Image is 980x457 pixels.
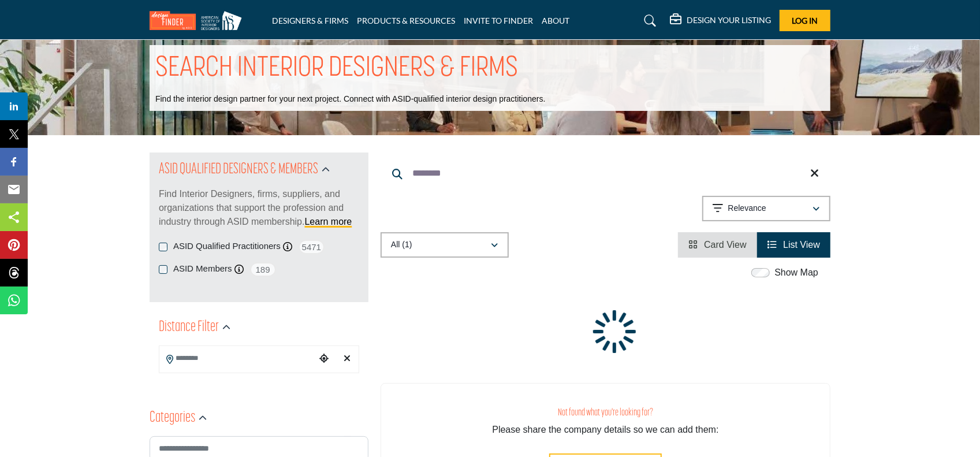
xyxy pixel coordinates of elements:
input: Search Location [159,347,315,370]
button: Relevance [702,196,830,221]
span: Please share the company details so we can add them: [492,425,718,434]
input: ASID Members checkbox [159,265,167,274]
div: DESIGN YOUR LISTING [670,14,771,28]
li: List View [757,232,830,258]
p: Find Interior Designers, firms, suppliers, and organizations that support the profession and indu... [159,187,359,229]
h2: Distance Filter [159,317,219,338]
a: INVITE TO FINDER [464,16,533,25]
span: Card View [704,240,747,250]
div: Choose your current location [315,347,333,371]
span: List View [783,240,820,250]
h1: SEARCH INTERIOR DESIGNERS & FIRMS [155,51,518,87]
div: Clear search location [338,347,356,371]
input: Search Keyword [381,159,830,187]
span: Log In [792,16,818,25]
label: Show Map [774,266,818,280]
p: Find the interior design partner for your next project. Connect with ASID-qualified interior desi... [155,94,545,105]
p: Relevance [728,203,766,214]
a: Search [634,12,664,30]
a: Learn more [305,217,352,226]
a: ABOUT [542,16,569,25]
h5: DESIGN YOUR LISTING [687,15,771,25]
a: DESIGNERS & FIRMS [272,16,348,25]
span: 189 [250,262,276,277]
label: ASID Members [173,262,232,276]
h3: Not found what you're looking for? [404,407,807,419]
p: All (1) [391,239,412,251]
h2: Categories [150,408,195,429]
img: Site Logo [150,11,248,30]
span: 5471 [299,240,325,254]
button: Log In [780,10,830,31]
button: All (1) [381,232,509,258]
li: Card View [678,232,757,258]
label: ASID Qualified Practitioners [173,240,281,253]
h2: ASID QUALIFIED DESIGNERS & MEMBERS [159,159,318,180]
a: View List [767,240,820,250]
a: PRODUCTS & RESOURCES [357,16,455,25]
input: ASID Qualified Practitioners checkbox [159,243,167,251]
a: View Card [688,240,747,250]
